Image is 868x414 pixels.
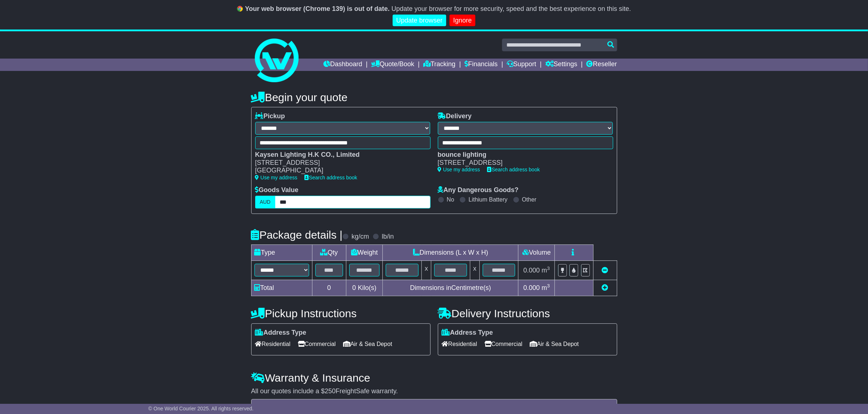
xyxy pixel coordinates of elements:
[255,196,276,208] label: AUD
[438,151,606,159] div: bounce lighting
[518,245,555,261] td: Volume
[530,338,579,350] span: Air & Sea Depot
[343,338,392,350] span: Air & Sea Depot
[255,159,423,167] div: [STREET_ADDRESS]
[346,245,383,261] td: Weight
[255,167,423,175] div: [GEOGRAPHIC_DATA]
[371,59,414,71] a: Quote/Book
[422,261,431,280] td: x
[438,186,519,194] label: Any Dangerous Goods?
[383,280,518,296] td: Dimensions in Centimetre(s)
[470,261,479,280] td: x
[255,329,307,337] label: Address Type
[255,175,297,180] a: Use my address
[438,159,606,167] div: [STREET_ADDRESS]
[352,284,356,291] span: 0
[442,338,477,350] span: Residential
[547,266,550,271] sup: 3
[586,59,617,71] a: Reseller
[447,196,454,203] label: No
[393,15,446,27] a: Update browser
[484,338,522,350] span: Commercial
[251,245,312,261] td: Type
[523,284,540,291] span: 0.000
[251,229,343,241] h4: Package details |
[523,267,540,274] span: 0.000
[255,186,299,194] label: Goods Value
[351,233,369,241] label: kg/cm
[251,372,617,384] h4: Warranty & Insurance
[602,284,608,291] a: Add new item
[487,167,540,172] a: Search address book
[383,245,518,261] td: Dimensions (L x W x H)
[449,15,475,27] a: Ignore
[312,245,346,261] td: Qty
[468,196,507,203] label: Lithium Battery
[312,280,346,296] td: 0
[251,307,431,319] h4: Pickup Instructions
[438,167,480,172] a: Use my address
[545,59,577,71] a: Settings
[346,280,383,296] td: Kilo(s)
[423,59,455,71] a: Tracking
[323,59,362,71] a: Dashboard
[148,406,254,411] span: © One World Courier 2025. All rights reserved.
[547,283,550,288] sup: 3
[542,284,550,291] span: m
[507,59,536,71] a: Support
[392,5,631,12] span: Update your browser for more security, speed and the best experience on this site.
[542,267,550,274] span: m
[251,387,617,395] div: All our quotes include a $ FreightSafe warranty.
[602,267,608,274] a: Remove this item
[255,151,423,159] div: Kaysen Lighting H.K CO., Limited
[325,387,336,395] span: 250
[438,307,617,319] h4: Delivery Instructions
[251,91,617,103] h4: Begin your quote
[464,59,498,71] a: Financials
[255,338,291,350] span: Residential
[438,112,472,120] label: Delivery
[251,280,312,296] td: Total
[255,112,285,120] label: Pickup
[298,338,336,350] span: Commercial
[442,329,493,337] label: Address Type
[522,196,537,203] label: Other
[382,233,394,241] label: lb/in
[245,5,390,12] b: Your web browser (Chrome 139) is out of date.
[305,175,357,180] a: Search address book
